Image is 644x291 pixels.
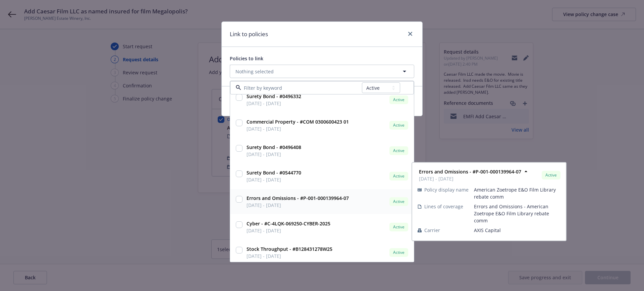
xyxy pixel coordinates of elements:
[247,176,301,183] span: [DATE] - [DATE]
[247,252,332,260] span: [DATE] - [DATE]
[247,195,349,201] strong: Errors and Omissions - #P-001-000139964-07
[247,125,349,132] span: [DATE] - [DATE]
[392,224,406,230] span: Active
[544,172,558,178] span: Active
[474,186,560,200] span: American Zoetrope E&O Film Library rebate comm
[230,65,414,78] button: Nothing selected
[247,93,301,99] strong: Surety Bond - #0496332
[247,169,301,176] strong: Surety Bond - #0544770
[247,246,332,252] strong: Stock Throughput - #B128431278W25
[247,144,301,150] strong: Surety Bond - #0496408
[424,227,440,234] span: Carrier
[419,175,521,182] span: [DATE] - [DATE]
[247,151,301,158] span: [DATE] - [DATE]
[247,220,330,227] strong: Cyber - #C-4LQK-069250-CYBER-2025
[230,55,263,62] span: Policies to link
[247,119,349,125] strong: Commercial Property - #COM 0300600423 01
[241,84,362,91] input: Filter by keyword
[474,203,560,224] span: Errors and Omissions - American Zoetrope E&O Film Library rebate comm
[247,100,301,107] span: [DATE] - [DATE]
[392,249,406,256] span: Active
[474,227,560,234] span: AXIS Capital
[247,202,349,209] span: [DATE] - [DATE]
[230,30,268,39] h1: Link to policies
[247,227,330,234] span: [DATE] - [DATE]
[392,97,406,103] span: Active
[392,148,406,154] span: Active
[406,30,414,38] a: close
[392,173,406,179] span: Active
[424,186,469,193] span: Policy display name
[392,122,406,128] span: Active
[392,199,406,205] span: Active
[235,68,274,75] span: Nothing selected
[419,168,521,175] strong: Errors and Omissions - #P-001-000139964-07
[424,203,463,210] span: Lines of coverage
